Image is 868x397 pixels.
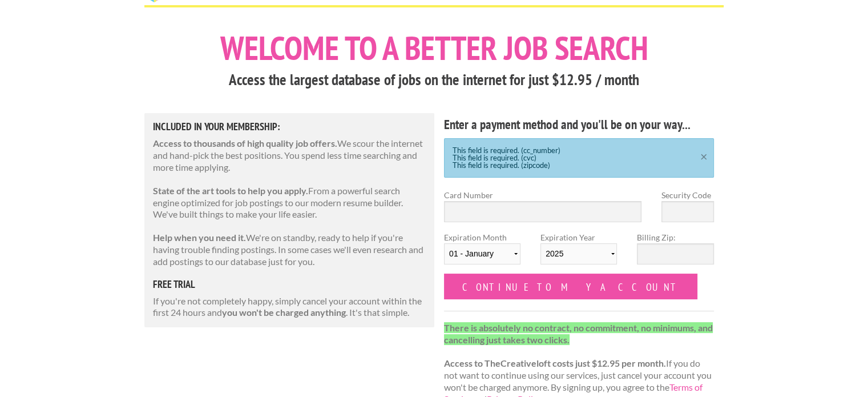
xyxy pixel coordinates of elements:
[540,243,617,264] select: Expiration Year
[153,232,246,243] strong: Help when you need it.
[444,138,714,178] div: This field is required. (cc_number) This field is required. (cvc) This field is required. (zipcode)
[444,243,520,264] select: Expiration Month
[540,231,617,274] label: Expiration Year
[153,185,308,196] strong: State of the art tools to help you apply.
[153,295,426,319] p: If you're not completely happy, simply cancel your account within the first 24 hours and . It's t...
[153,122,426,132] h5: Included in Your Membership:
[153,232,426,267] p: We're on standby, ready to help if you're having trouble finding postings. In some cases we'll ev...
[444,189,641,201] label: Card Number
[153,279,426,290] h5: free trial
[697,151,711,159] a: ×
[444,358,666,368] strong: Access to TheCreativeloft costs just $12.95 per month.
[444,231,520,274] label: Expiration Month
[153,185,426,220] p: From a powerful search engine optimized for job postings to our modern resume builder. We've buil...
[444,274,697,299] input: Continue to my account
[661,189,714,201] label: Security Code
[153,138,426,173] p: We scour the internet and hand-pick the best positions. You spend less time searching and more ti...
[144,31,724,65] h1: Welcome to a better job search
[444,115,714,134] h4: Enter a payment method and you'll be on your way...
[637,231,713,243] label: Billing Zip:
[153,138,337,149] strong: Access to thousands of high quality job offers.
[222,307,346,318] strong: you won't be charged anything
[144,69,724,91] h3: Access the largest database of jobs on the internet for just $12.95 / month
[444,322,713,345] strong: There is absolutely no contract, no commitment, no minimums, and cancelling just takes two clicks.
